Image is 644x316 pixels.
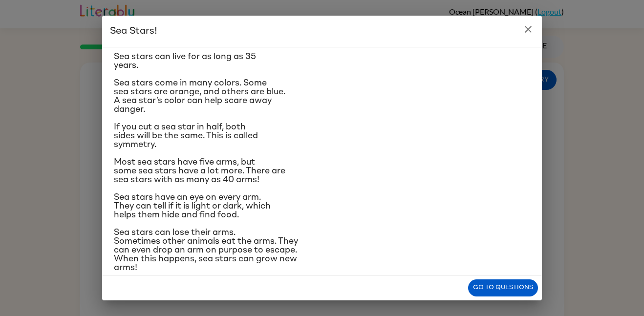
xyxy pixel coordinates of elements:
[102,16,542,47] h2: Sea Stars!
[114,52,256,70] span: Sea stars can live for as long as 35 years.
[114,158,285,184] span: Most sea stars have five arms, but some sea stars have a lot more. There are sea stars with as ma...
[114,193,271,219] span: Sea stars have an eye on every arm. They can tell if it is light or dark, which helps them hide a...
[114,228,298,272] span: Sea stars can lose their arms. Sometimes other animals eat the arms. They can even drop an arm on...
[468,279,538,296] button: Go to questions
[114,79,285,114] span: Sea stars come in many colors. Some sea stars are orange, and others are blue. A sea star’s color...
[518,20,538,39] button: close
[114,123,258,149] span: If you cut a sea star in half, both sides will be the same. This is called symmetry.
